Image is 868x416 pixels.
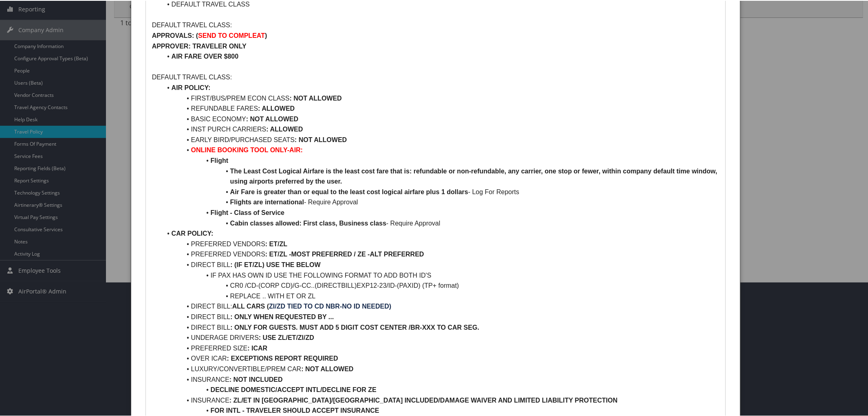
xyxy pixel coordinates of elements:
strong: ZI/ZD TIED TO CD NBR-NO ID NEEDED) [269,302,391,309]
strong: : ONLY FOR GUESTS. MUST ADD 5 DIGIT COST CENTER /BR-XXX TO CAR SEG. [230,323,479,330]
li: DIRECT BILL [162,259,720,269]
li: REPLACE .. WITH ET OR ZL [162,290,720,301]
strong: : ALLOWED [258,104,295,111]
strong: Air Fare is greater than or equal to the least cost logical airfare plus 1 dollars [230,188,468,195]
li: INST PURCH CARRIERS [162,123,720,134]
li: PREFERRED SIZE [162,342,720,353]
li: CR0 /CD-(CORP CD)/G-CC..(DIRECTBILL)EXP12-23/ID-(PAXID) (TP+ format) [162,280,720,290]
strong: ZL/ET/ZI/ZD [278,333,314,340]
strong: : ICAR [247,344,267,351]
strong: : NOT INCLUDED [229,375,283,382]
li: OVER ICAR [162,353,720,363]
strong: : NOT ALLOWED [301,365,353,372]
strong: SEND TO COMPLEAT [198,31,265,38]
strong: AIR POLICY: [172,83,211,90]
li: - Log For Reports [162,186,720,197]
p: DEFAULT TRAVEL CLASS: [152,19,720,30]
strong: : ET/ZL [265,240,287,247]
strong: : ZL/ET IN [GEOGRAPHIC_DATA]/[GEOGRAPHIC_DATA] INCLUDED/DAMAGE WAIVER AND LIMITED LIABILITY PROTE... [229,396,618,403]
strong: Cabin classes allowed: First class, Business class [230,219,386,226]
li: DIRECT BILL [162,311,720,322]
li: - Require Approval [162,196,720,207]
strong: Flights are international [230,198,304,205]
strong: ALL CARS ( [232,302,269,309]
li: REFUNDABLE FARES [162,103,720,113]
strong: The Least Cost Logical Airfare is the least cost fare that is: refundable or non-refundable, any ... [230,167,719,184]
strong: : USE [259,333,276,340]
strong: : ALLOWED [266,125,303,132]
strong: Flight [211,156,229,163]
strong: DECLINE DOMESTIC/ACCEPT INTL/DECLINE FOR ZE [211,385,377,392]
strong: AIR FARE OVER $800 [172,52,239,59]
li: BASIC ECONOMY [162,113,720,124]
li: - Require Approval [162,217,720,228]
li: EARLY BIRD/PURCHASED SEATS [162,134,720,145]
li: INSURANCE [162,394,720,405]
strong: APPROVER: TRAVELER ONLY [152,42,247,49]
p: DEFAULT TRAVEL CLASS: [152,71,720,82]
li: INSURANCE [162,374,720,384]
strong: : NOT ALLOWED [295,136,347,142]
strong: : (IF ET/ZL) USE THE BELOW [230,261,320,267]
li: IF PAX HAS OWN ID USE THE FOLLOWING FORMAT TO ADD BOTH ID'S [162,269,720,280]
strong: : EXCEPTIONS REPORT REQUIRED [227,354,338,361]
strong: : NOT ALLOWED [246,115,298,122]
li: DIRECT BILL [162,322,720,332]
li: DIRECT BILL: [162,300,720,311]
li: UNDERAGE DRIVERS [162,332,720,342]
strong: ) [265,31,267,38]
strong: APPROVALS: ( [152,31,198,38]
strong: : ET/ZL -MOST PREFERRED / ZE -ALT PREFERRED [265,250,424,257]
li: FIRST/BUS/PREM ECON CLASS [162,92,720,103]
li: PREFERRED VENDORS [162,248,720,259]
li: PREFERRED VENDORS [162,238,720,249]
li: LUXURY/CONVERTIBLE/PREM CAR [162,363,720,374]
strong: : ONLY WHEN REQUESTED BY ... [230,313,334,320]
strong: Flight - Class of Service [211,208,284,215]
strong: : NOT ALLOWED [290,94,342,101]
strong: ONLINE BOOKING TOOL ONLY-AIR: [191,146,303,153]
strong: CAR POLICY: [172,229,214,236]
strong: FOR INTL - TRAVELER SHOULD ACCEPT INSURANCE [211,406,379,413]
